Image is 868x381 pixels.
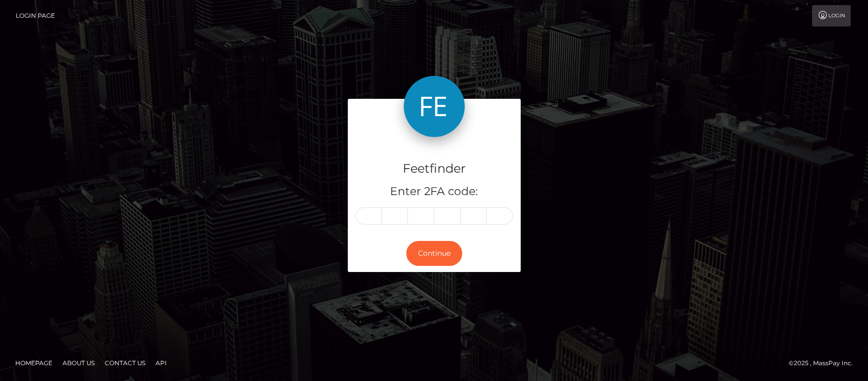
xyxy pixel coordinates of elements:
h4: Feetfinder [355,160,513,178]
a: Homepage [11,355,56,371]
a: Contact Us [101,355,149,371]
div: © 2025 , MassPay Inc. [789,358,860,369]
a: Login [812,5,851,26]
button: Continue [406,241,462,266]
a: API [152,355,171,371]
a: Login Page [16,5,55,26]
h5: Enter 2FA code: [355,184,513,200]
img: Feetfinder [404,76,465,137]
a: About Us [58,355,99,371]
